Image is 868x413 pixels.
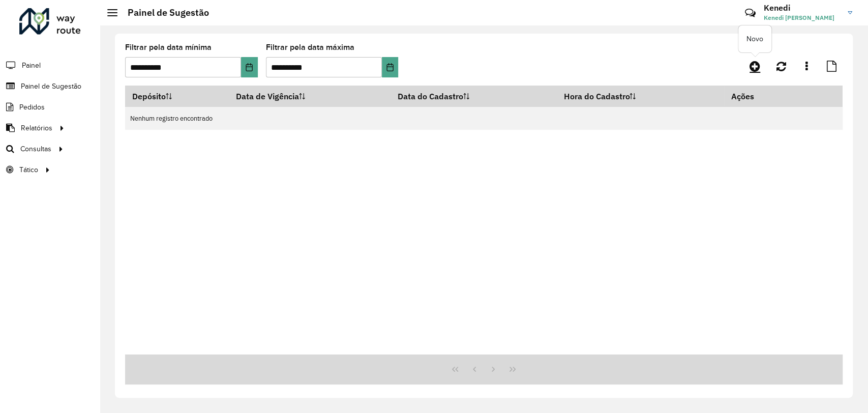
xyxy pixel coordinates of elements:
[21,123,52,133] span: Relatórios
[19,102,45,113] span: Pedidos
[764,13,840,22] span: Kenedi [PERSON_NAME]
[557,86,724,107] th: Hora do Cadastro
[241,57,258,77] button: Choose Date
[391,86,557,107] th: Data do Cadastro
[22,60,41,71] span: Painel
[125,86,229,107] th: Depósito
[229,86,391,107] th: Data de Vigência
[19,164,38,175] span: Tático
[739,2,761,24] a: Contato Rápido
[117,7,209,18] h2: Painel de Sugestão
[738,25,771,52] div: Novo
[266,41,354,53] label: Filtrar pela data máxima
[125,41,212,53] label: Filtrar pela data mínima
[21,81,81,92] span: Painel de Sugestão
[764,3,840,13] h3: Kenedi
[724,86,785,107] th: Ações
[382,57,399,77] button: Choose Date
[125,107,843,130] td: Nenhum registro encontrado
[20,144,51,154] span: Consultas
